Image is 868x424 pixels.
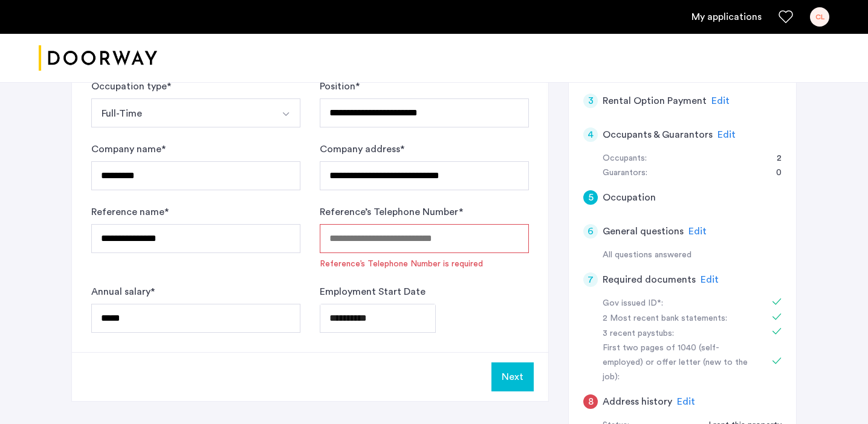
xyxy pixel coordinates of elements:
div: 4 [583,127,598,142]
label: Reference name * [91,205,169,219]
a: Favorites [779,10,793,24]
button: Next [491,362,534,391]
div: 3 [583,94,598,108]
img: arrow [281,109,291,119]
div: 0 [764,166,782,181]
div: Gov issued ID*: [603,297,755,311]
h5: Occupation [603,190,656,205]
h5: General questions [603,224,684,239]
div: 7 [583,272,598,287]
button: Select option [91,98,272,127]
div: First two pages of 1040 (self-employed) or offer letter (new to the job): [603,341,755,385]
h5: Rental Option Payment [603,94,707,108]
span: Edit [688,226,707,236]
label: Position * [320,79,360,94]
div: 5 [583,190,598,205]
h5: Address history [603,394,672,409]
label: Reference’s Telephone Number * [320,205,463,219]
label: Annual salary * [91,284,155,299]
button: Select option [271,98,300,127]
span: Edit [677,397,695,406]
label: Company address * [320,142,404,156]
label: Employment Start Date [320,284,426,299]
div: All questions answered [603,248,782,263]
div: 8 [583,394,598,409]
label: Company name * [91,142,166,156]
a: Cazamio logo [39,36,157,81]
div: CL [810,7,829,27]
span: Reference’s Telephone Number is required [320,258,529,270]
div: 2 [765,152,782,166]
div: Guarantors: [603,166,647,181]
span: Edit [701,275,719,284]
a: My application [691,10,762,24]
div: 6 [583,224,598,239]
span: Edit [717,130,736,140]
div: 2 Most recent bank statements: [603,312,755,326]
div: 3 recent paystubs: [603,327,755,341]
label: Occupation type * [91,79,171,94]
h5: Required documents [603,272,696,287]
h5: Occupants & Guarantors [603,127,713,142]
input: Employment Start Date [320,304,436,333]
span: Edit [711,96,730,106]
div: Occupants: [603,152,647,166]
img: logo [39,36,157,81]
